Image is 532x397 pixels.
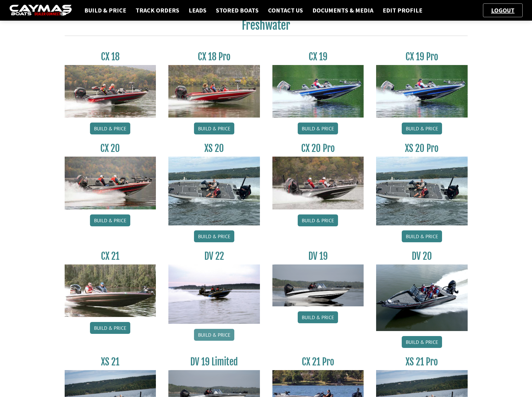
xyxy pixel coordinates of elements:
[402,336,442,348] a: Build & Price
[272,250,364,262] h3: DV 19
[65,65,156,118] img: CX-18S_thumbnail.jpg
[132,6,182,14] a: Track Orders
[376,264,468,331] img: DV_20_from_website_for_caymas_connect.png
[168,356,260,368] h3: DV 19 Limited
[168,65,260,118] img: CX-18SS_thumbnail.jpg
[265,6,306,14] a: Contact Us
[380,6,425,14] a: Edit Profile
[272,264,364,306] img: dv-19-ban_from_website_for_caymas_connect.png
[65,250,156,262] h3: CX 21
[168,143,260,154] h3: XS 20
[488,6,518,14] a: Logout
[194,329,234,341] a: Build & Price
[65,51,156,63] h3: CX 18
[376,356,468,368] h3: XS 21 Pro
[65,18,468,36] h2: Freshwater
[90,322,130,334] a: Build & Price
[168,157,260,225] img: XS_20_resized.jpg
[402,123,442,134] a: Build & Price
[213,6,262,14] a: Stored Boats
[65,157,156,209] img: CX-20_thumbnail.jpg
[298,214,338,226] a: Build & Price
[194,123,234,134] a: Build & Price
[272,157,364,209] img: CX-20Pro_thumbnail.jpg
[168,250,260,262] h3: DV 22
[272,143,364,154] h3: CX 20 Pro
[168,51,260,63] h3: CX 18 Pro
[376,51,468,63] h3: CX 19 Pro
[186,6,210,14] a: Leads
[298,123,338,134] a: Build & Price
[376,157,468,225] img: XS_20_resized.jpg
[168,264,260,324] img: DV22_original_motor_cropped_for_caymas_connect.jpg
[272,51,364,63] h3: CX 19
[309,6,376,14] a: Documents & Media
[272,65,364,118] img: CX19_thumbnail.jpg
[298,311,338,323] a: Build & Price
[90,123,130,134] a: Build & Price
[9,5,72,16] img: caymas-dealer-connect-2ed40d3bc7270c1d8d7ffb4b79bf05adc795679939227970def78ec6f6c03838.gif
[376,250,468,262] h3: DV 20
[272,356,364,368] h3: CX 21 Pro
[376,65,468,118] img: CX19_thumbnail.jpg
[194,230,234,242] a: Build & Price
[65,264,156,317] img: CX21_thumb.jpg
[65,143,156,154] h3: CX 20
[65,356,156,368] h3: XS 21
[402,230,442,242] a: Build & Price
[81,6,129,14] a: Build & Price
[90,214,130,226] a: Build & Price
[376,143,468,154] h3: XS 20 Pro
